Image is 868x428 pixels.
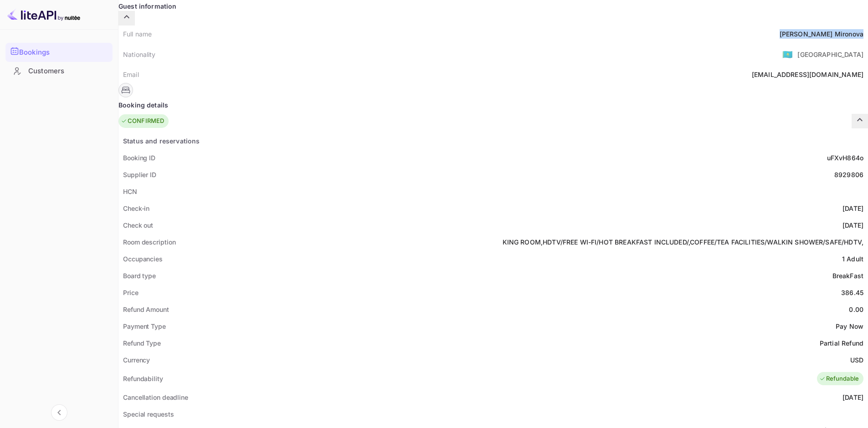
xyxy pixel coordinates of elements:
[123,410,174,418] ya-tr-span: Special requests
[123,204,149,212] ya-tr-span: Check-in
[19,47,50,58] ya-tr-span: Bookings
[832,272,863,280] ya-tr-span: BreakFast
[797,51,863,58] ya-tr-span: [GEOGRAPHIC_DATA]
[123,221,153,229] ya-tr-span: Check out
[123,272,156,280] ya-tr-span: Board type
[7,7,80,22] img: LiteAPI logo
[842,220,863,230] div: [DATE]
[123,154,155,162] ya-tr-span: Booking ID
[834,170,863,179] div: 8929806
[123,188,137,195] ya-tr-span: HCN
[5,62,113,80] div: Customers
[820,339,863,347] ya-tr-span: Partial Refund
[123,322,166,330] ya-tr-span: Payment Type
[782,46,793,62] span: United States
[5,43,113,62] div: Bookings
[780,30,833,38] ya-tr-span: [PERSON_NAME]
[5,62,113,79] a: Customers
[51,404,67,421] button: Collapse navigation
[123,339,161,347] ya-tr-span: Refund Type
[28,66,64,76] ya-tr-span: Customers
[123,289,139,296] ya-tr-span: Price
[123,71,139,78] ya-tr-span: Email
[123,30,152,38] ya-tr-span: Full name
[842,392,863,402] div: [DATE]
[850,356,863,364] ya-tr-span: USD
[123,375,163,382] ya-tr-span: Refundability
[123,238,175,246] ya-tr-span: Room description
[782,49,793,59] ya-tr-span: 🇰🇿
[118,100,168,110] ya-tr-span: Booking details
[835,30,863,38] ya-tr-span: Mironova
[826,374,859,383] ya-tr-span: Refundable
[849,305,863,314] div: 0.00
[5,43,113,61] a: Bookings
[827,154,863,162] ya-tr-span: uFXvH864o
[123,51,156,58] ya-tr-span: Nationality
[118,1,177,11] ya-tr-span: Guest information
[128,117,164,126] ya-tr-span: CONFIRMED
[123,137,200,145] ya-tr-span: Status and reservations
[503,238,863,246] ya-tr-span: KING ROOM,HDTV/FREE WI-FI/HOT BREAKFAST INCLUDED/,COFFEE/TEA FACILITIES/WALKIN SHOWER/SAFE/HDTV,
[836,322,863,330] ya-tr-span: Pay Now
[123,393,188,401] ya-tr-span: Cancellation deadline
[842,255,863,263] ya-tr-span: 1 Adult
[842,204,863,213] div: [DATE]
[123,255,163,263] ya-tr-span: Occupancies
[123,356,150,364] ya-tr-span: Currency
[841,288,863,297] div: 386.45
[752,71,863,78] ya-tr-span: [EMAIL_ADDRESS][DOMAIN_NAME]
[123,306,169,313] ya-tr-span: Refund Amount
[123,171,156,178] ya-tr-span: Supplier ID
